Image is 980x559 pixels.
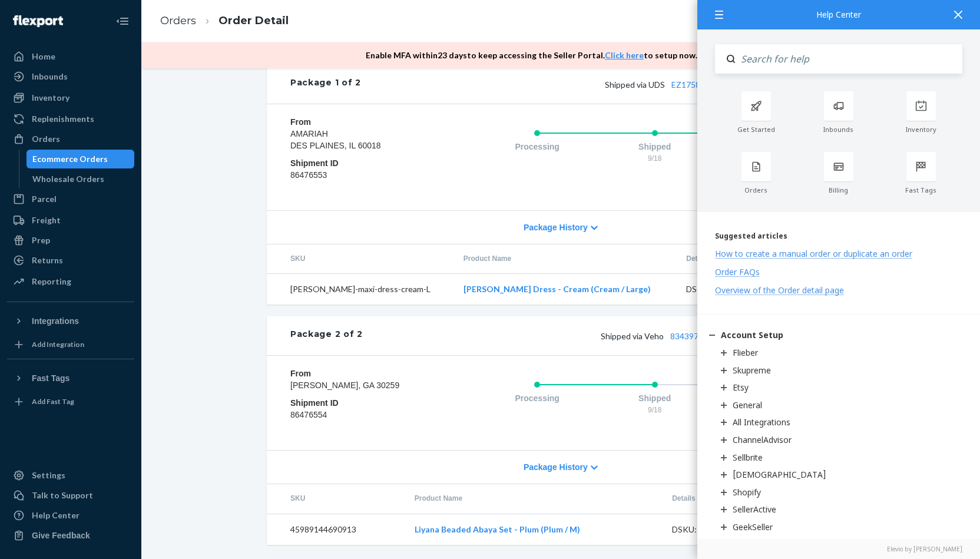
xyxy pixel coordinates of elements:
[7,47,134,66] a: Home
[733,539,810,550] div: Netsuite Integration
[7,466,134,485] a: Settings
[7,335,134,354] a: Add Integration
[715,285,844,296] div: Overview of the Order detail page
[32,489,93,501] div: Talk to Support
[733,487,761,498] div: Shopify
[672,524,783,535] div: DSKU: DHHU22RYJLX
[267,244,454,274] th: SKU
[218,14,289,27] a: Order Detail
[7,88,134,107] a: Inventory
[32,193,57,205] div: Parcel
[7,369,134,388] button: Fast Tags
[32,51,55,62] div: Home
[290,129,381,150] span: AMARIAH DES PLAINES, IL 60018
[160,14,196,27] a: Orders
[7,211,134,230] a: Freight
[27,150,135,168] a: Ecommerce Orders
[7,392,134,411] a: Add Fast Tag
[715,545,962,553] a: Elevio by [PERSON_NAME]
[733,416,790,428] div: All Integrations
[7,486,134,505] a: Talk to Support
[715,266,760,277] div: Order FAQs
[596,405,714,415] div: 9/18
[880,186,962,194] div: Fast Tags
[733,434,792,445] div: ChannelAdvisor
[880,125,962,134] div: Inventory
[733,365,771,376] div: Skupreme
[415,524,580,534] a: Liyana Beaded Abaya Set - Plum (Plum / M)
[267,274,454,305] td: [PERSON_NAME]-maxi-dress-cream-L
[111,9,134,33] button: Close Navigation
[267,514,405,545] td: 45989144690913
[733,399,762,411] div: General
[733,347,758,358] div: Flieber
[7,190,134,209] a: Parcel
[596,141,714,153] div: Shipped
[32,92,69,104] div: Inventory
[670,331,747,341] a: 8343975cf6c706790
[32,173,104,185] div: Wholesale Orders
[290,157,431,169] dt: Shipment ID
[478,141,596,153] div: Processing
[290,116,431,128] dt: From
[7,231,134,250] a: Prep
[7,67,134,86] a: Inbounds
[797,186,880,194] div: Billing
[32,254,63,266] div: Returns
[151,4,298,38] ol: breadcrumbs
[13,15,63,27] img: Flexport logo
[7,312,134,330] button: Integrations
[715,186,797,194] div: Orders
[7,526,134,545] button: Give Feedback
[405,484,663,514] th: Product Name
[733,452,763,463] div: Sellbrite
[290,397,431,409] dt: Shipment ID
[32,530,90,541] div: Give Feedback
[454,244,677,274] th: Product Name
[32,234,50,246] div: Prep
[605,50,644,60] a: Click here
[290,381,399,390] span: [PERSON_NAME], GA 30259
[290,328,363,343] div: Package 2 of 2
[596,392,714,404] div: Shipped
[735,44,962,74] input: Search
[715,231,787,241] span: Suggested articles
[733,504,776,515] div: SellerActive
[524,221,588,233] span: Package History
[290,409,431,421] dd: 86476554
[361,77,831,92] div: 1 SKU 1 Unit
[290,169,431,181] dd: 86476553
[32,71,68,82] div: Inbounds
[32,372,69,384] div: Fast Tags
[715,125,797,134] div: Get Started
[7,272,134,291] a: Reporting
[366,49,744,61] p: Enable MFA within 23 days to keep accessing the Seller Portal. to setup now. .
[605,80,767,90] span: Shipped via UDS
[32,396,74,406] div: Add Fast Tag
[797,125,880,134] div: Inbounds
[524,461,588,473] span: Package History
[290,368,431,379] dt: From
[32,214,61,226] div: Freight
[478,392,596,404] div: Processing
[671,80,747,90] a: EZ17581602354249
[733,469,826,480] div: [DEMOGRAPHIC_DATA]
[290,77,361,92] div: Package 1 of 2
[32,510,80,521] div: Help Center
[267,484,405,514] th: SKU
[677,244,806,274] th: Details
[363,328,831,343] div: 1 SKU 1 Unit
[32,113,94,125] div: Replenishments
[32,276,71,287] div: Reporting
[7,506,134,525] a: Help Center
[7,110,134,128] a: Replenishments
[596,154,714,164] div: 9/18
[32,469,65,481] div: Settings
[32,315,79,327] div: Integrations
[715,11,962,19] div: Help Center
[463,284,651,294] a: [PERSON_NAME] Dress - Cream (Cream / Large)
[7,251,134,270] a: Returns
[32,339,84,349] div: Add Integration
[7,130,134,148] a: Orders
[733,521,773,532] div: GeekSeller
